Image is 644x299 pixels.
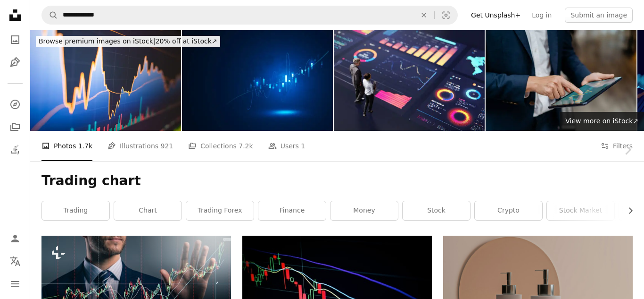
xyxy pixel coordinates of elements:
form: Find visuals sitewide [41,6,458,25]
span: Browse premium images on iStock | [39,37,155,45]
a: Explore [6,95,25,114]
a: Collections 7.2k [188,131,253,161]
a: crypto [475,201,542,220]
button: Filters [601,131,633,161]
a: Next [611,104,644,195]
a: Log in / Sign up [6,229,25,248]
span: 7.2k [239,141,253,151]
img: Asian businessman checking stock market chart on digital tablet [486,30,636,131]
img: Business Team Analyzing Interactive Digital Dashboards with Data Visualizations [334,30,485,131]
a: trading [42,201,109,220]
span: 921 [161,141,173,151]
a: Illustrations 921 [107,131,173,161]
a: View more on iStock↗ [560,112,644,131]
span: View more on iStock ↗ [565,117,638,125]
a: stock [403,201,470,220]
a: stock market [547,201,614,220]
button: Clear [413,6,434,24]
a: Illustrations [6,53,25,72]
a: Log in [526,8,557,23]
button: Visual search [435,6,457,24]
a: Users 1 [268,131,305,161]
a: chart [114,201,182,220]
h1: Trading chart [41,172,633,189]
a: finance [258,201,326,220]
a: Browse premium images on iStock|20% off at iStock↗ [30,30,226,53]
img: Strategy stock chart financial graph analysis market exchange on growth business technology backg... [182,30,333,131]
span: 1 [301,141,305,151]
a: Get Unsplash+ [465,8,526,23]
button: Search Unsplash [42,6,58,24]
a: trading forex [186,201,254,220]
button: Menu [6,274,25,293]
a: money [330,201,398,220]
img: Financial asset invest analysis with volume and candle stick chart [30,30,181,131]
button: Submit an image [565,8,633,23]
button: scroll list to the right [622,201,633,220]
div: 20% off at iStock ↗ [36,36,220,47]
a: Photos [6,30,25,49]
button: Language [6,252,25,271]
